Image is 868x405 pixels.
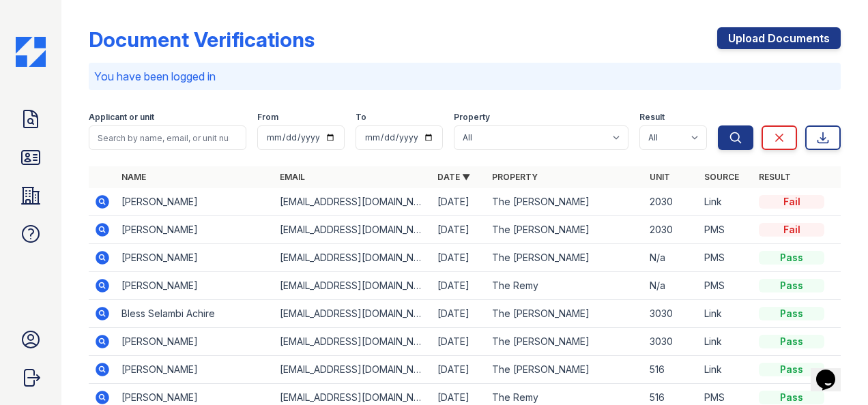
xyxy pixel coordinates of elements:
[759,307,824,320] div: Pass
[644,356,699,384] td: 516
[116,216,274,244] td: [PERSON_NAME]
[759,223,824,237] div: Fail
[89,27,315,52] div: Document Verifications
[274,188,432,216] td: [EMAIL_ADDRESS][DOMAIN_NAME]
[487,328,644,356] td: The [PERSON_NAME]
[759,251,824,265] div: Pass
[274,272,432,300] td: [EMAIL_ADDRESS][DOMAIN_NAME]
[644,188,699,216] td: 2030
[644,272,699,300] td: N/a
[811,350,854,391] iframe: chat widget
[121,172,146,182] a: Name
[699,328,753,356] td: Link
[487,244,644,272] td: The [PERSON_NAME]
[487,188,644,216] td: The [PERSON_NAME]
[257,112,278,123] label: From
[94,68,835,85] p: You have been logged in
[487,272,644,300] td: The Remy
[16,37,46,67] img: CE_Icon_Blue-c292c112584629df590d857e76928e9f676e5b41ef8f769ba2f05ee15b207248.png
[699,188,753,216] td: Link
[116,328,274,356] td: [PERSON_NAME]
[454,112,490,123] label: Property
[759,391,824,404] div: Pass
[650,172,670,182] a: Unit
[89,112,154,123] label: Applicant or unit
[759,335,824,348] div: Pass
[274,300,432,328] td: [EMAIL_ADDRESS][DOMAIN_NAME]
[274,328,432,356] td: [EMAIL_ADDRESS][DOMAIN_NAME]
[699,272,753,300] td: PMS
[699,300,753,328] td: Link
[644,216,699,244] td: 2030
[432,188,487,216] td: [DATE]
[759,195,824,209] div: Fail
[699,356,753,384] td: Link
[274,216,432,244] td: [EMAIL_ADDRESS][DOMAIN_NAME]
[116,244,274,272] td: [PERSON_NAME]
[717,27,841,49] a: Upload Documents
[432,244,487,272] td: [DATE]
[116,300,274,328] td: Bless Selambi Achire
[487,216,644,244] td: The [PERSON_NAME]
[704,172,739,182] a: Source
[89,125,246,150] input: Search by name, email, or unit number
[280,172,305,182] a: Email
[492,172,538,182] a: Property
[487,356,644,384] td: The [PERSON_NAME]
[699,244,753,272] td: PMS
[437,172,470,182] a: Date ▼
[274,356,432,384] td: [EMAIL_ADDRESS][DOMAIN_NAME]
[644,244,699,272] td: N/a
[699,216,753,244] td: PMS
[116,188,274,216] td: [PERSON_NAME]
[116,356,274,384] td: [PERSON_NAME]
[356,112,366,123] label: To
[639,112,665,123] label: Result
[432,328,487,356] td: [DATE]
[116,272,274,300] td: [PERSON_NAME]
[432,216,487,244] td: [DATE]
[487,300,644,328] td: The [PERSON_NAME]
[274,244,432,272] td: [EMAIL_ADDRESS][DOMAIN_NAME]
[759,279,824,292] div: Pass
[644,328,699,356] td: 3030
[432,300,487,328] td: [DATE]
[644,300,699,328] td: 3030
[759,363,824,376] div: Pass
[759,172,791,182] a: Result
[432,356,487,384] td: [DATE]
[432,272,487,300] td: [DATE]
